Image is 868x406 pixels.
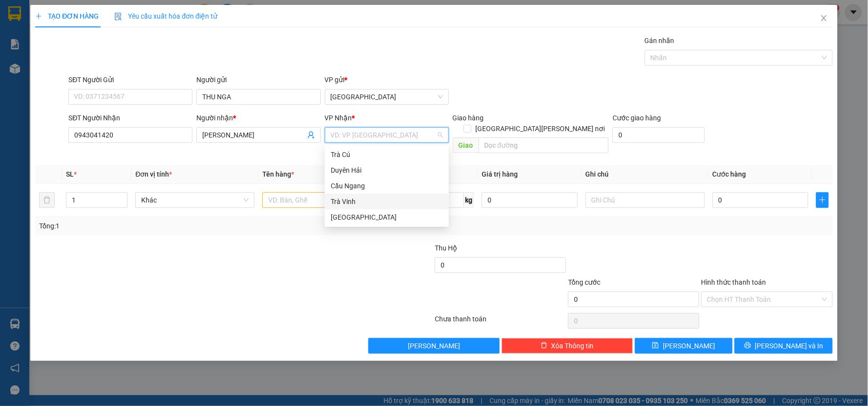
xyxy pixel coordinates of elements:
span: Thu Hộ [435,244,457,252]
div: Duyên Hải [114,8,193,20]
div: Chưa thanh toán [434,314,567,331]
div: [GEOGRAPHIC_DATA] [8,8,107,30]
span: user-add [307,131,315,139]
div: Cầu Ngang [325,178,449,194]
div: LỮ GIA [8,30,107,42]
span: Xóa Thông tin [551,340,594,351]
span: Đơn vị tính [135,170,172,178]
span: Giá trị hàng [482,170,518,178]
input: Dọc đường [479,137,609,153]
span: Nhận: [114,9,138,20]
input: 0 [482,192,578,208]
div: Cầu Ngang [331,180,443,191]
div: Trà Vinh [331,196,443,207]
div: Duyên Hải [325,162,449,178]
div: ANH HIẾU [114,20,193,32]
th: Ghi chú [582,165,709,184]
span: printer [744,342,751,350]
div: Người gửi [196,74,320,85]
span: Khác [141,193,249,207]
div: Sài Gòn [325,209,449,225]
button: delete [39,192,55,208]
input: VD: Bàn, Ghế [262,192,381,208]
div: 0388819579 [114,32,193,45]
span: Tên hàng [262,170,294,178]
span: plus [817,196,828,204]
div: Trà Cú [325,147,449,162]
input: Cước giao hàng [613,127,705,143]
span: [PERSON_NAME] [663,340,715,351]
div: SĐT Người Nhận [68,113,192,123]
div: Trà Cú [331,149,443,160]
span: Gửi: [8,8,23,19]
div: VP gửi [325,74,449,85]
span: kg [464,192,474,208]
span: save [652,342,659,350]
span: Giao [453,137,479,153]
button: Close [810,5,838,32]
div: 60.000 [113,51,194,65]
button: plus [816,192,828,208]
span: TẠO ĐƠN HÀNG [35,12,99,20]
label: Cước giao hàng [613,114,661,122]
div: Tổng: 1 [39,221,335,231]
div: Người nhận [196,113,320,123]
input: Ghi Chú [586,192,705,208]
button: printer[PERSON_NAME] và In [735,338,833,354]
label: Gán nhãn [645,37,675,45]
span: Giao hàng [453,114,484,122]
div: Duyên Hải [331,165,443,176]
span: delete [541,342,548,350]
span: Sài Gòn [331,90,443,104]
button: save[PERSON_NAME] [635,338,733,354]
span: VP Nhận [325,114,352,122]
span: Cước hàng [713,170,746,178]
span: [GEOGRAPHIC_DATA][PERSON_NAME] nơi [471,123,609,134]
div: SĐT Người Gửi [68,74,192,85]
label: Hình thức thanh toán [701,278,766,286]
span: [PERSON_NAME] và In [755,340,824,351]
span: CC : [113,54,127,64]
span: Yêu cầu xuất hóa đơn điện tử [114,12,217,20]
span: Tổng cước [568,278,600,286]
div: Tên hàng: CỤC ĐEN ( BỂ VỠ KO ĐEN ) ( : 2 ) [8,71,193,95]
button: [PERSON_NAME] [368,338,500,354]
div: [GEOGRAPHIC_DATA] [331,212,443,223]
div: Trà Vinh [325,194,449,209]
span: close [820,14,828,22]
button: deleteXóa Thông tin [502,338,633,354]
span: plus [35,13,42,20]
span: [PERSON_NAME] [408,340,460,351]
img: icon [114,13,122,21]
span: SL [66,170,74,178]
